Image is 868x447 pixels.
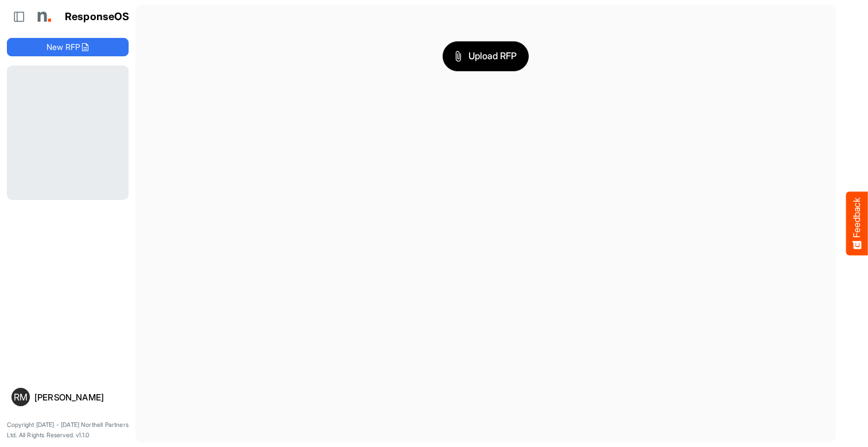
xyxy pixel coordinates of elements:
[32,5,55,28] img: Northell
[455,49,517,64] span: Upload RFP
[846,192,868,256] button: Feedback
[14,392,28,402] span: RM
[34,393,124,402] div: [PERSON_NAME]
[7,420,129,440] p: Copyright [DATE] - [DATE] Northell Partners Ltd. All Rights Reserved. v1.1.0
[443,41,529,71] button: Upload RFP
[65,11,130,23] h1: ResponseOS
[7,65,129,199] div: Loading...
[7,38,129,56] button: New RFP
